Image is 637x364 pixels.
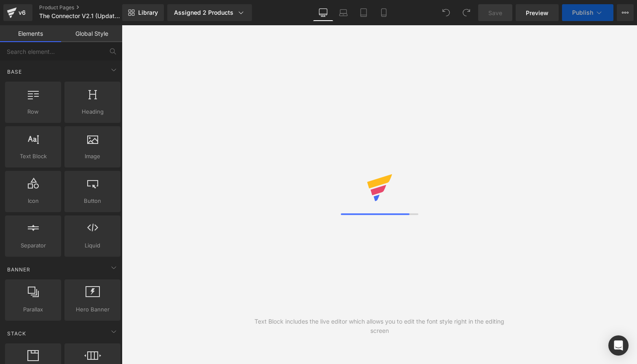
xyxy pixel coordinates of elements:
span: The Connector V2.1 (Updated Template) [39,13,120,19]
span: Preview [526,8,549,17]
span: Button [67,197,118,205]
div: v6 [17,7,27,18]
span: Publish [572,9,593,16]
span: Heading [67,107,118,116]
span: Library [138,9,158,16]
a: v6 [3,4,32,21]
span: Save [488,8,502,17]
a: Desktop [313,4,333,21]
button: More [617,4,634,21]
span: Base [6,68,23,76]
div: Text Block includes the live editor which allows you to edit the font style right in the editing ... [251,317,509,335]
span: Row [8,107,59,116]
span: Banner [6,266,31,274]
a: Preview [516,4,559,21]
span: Image [67,152,118,161]
span: Stack [6,329,27,337]
span: Hero Banner [67,305,118,314]
a: Product Pages [39,4,136,11]
a: Mobile [374,4,394,21]
button: Publish [562,4,613,21]
a: Laptop [333,4,353,21]
a: Global Style [61,25,122,42]
span: Parallax [8,305,59,314]
button: Undo [438,4,455,21]
span: Text Block [8,152,59,161]
a: Tablet [353,4,374,21]
a: New Library [122,4,164,21]
button: Redo [458,4,475,21]
span: Separator [8,241,59,250]
span: Icon [8,197,59,205]
span: Liquid [67,241,118,250]
div: Assigned 2 Products [174,8,245,17]
div: Open Intercom Messenger [608,335,629,356]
